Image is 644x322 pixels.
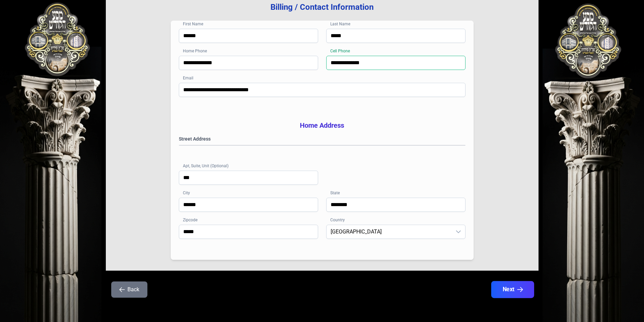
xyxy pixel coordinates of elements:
label: Street Address [179,135,466,142]
h3: Billing / Contact Information [117,2,528,13]
span: United States [327,225,452,239]
div: dropdown trigger [452,225,465,239]
button: Back [111,281,147,298]
h3: Home Address [179,121,466,130]
button: Next [491,281,534,298]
